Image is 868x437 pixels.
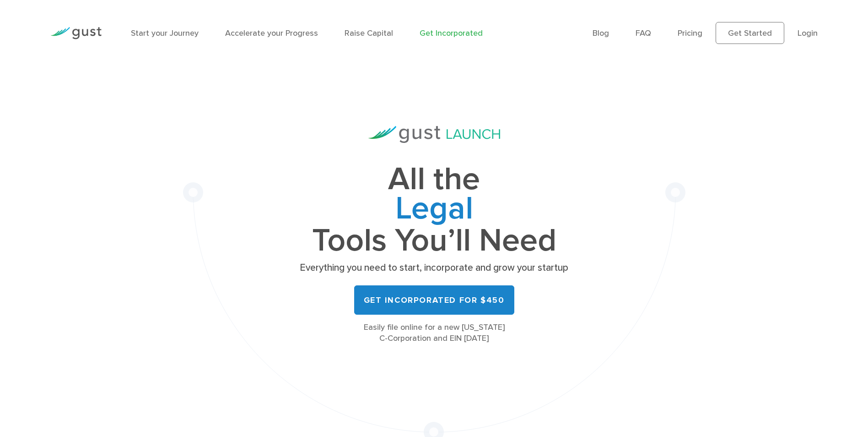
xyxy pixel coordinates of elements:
a: Get Incorporated for $450 [354,285,514,315]
span: Legal [297,194,571,226]
a: Get Incorporated [420,28,483,38]
a: Blog [593,28,609,38]
a: Accelerate your Progress [225,28,318,38]
img: Gust Launch Logo [368,126,500,143]
a: Start your Journey [131,28,199,38]
p: Everything you need to start, incorporate and grow your startup [297,262,571,274]
a: FAQ [636,28,651,38]
div: Easily file online for a new [US_STATE] C-Corporation and EIN [DATE] [297,322,571,344]
a: Raise Capital [345,28,393,38]
img: Gust Logo [50,27,102,39]
a: Pricing [678,28,702,38]
a: Get Started [716,22,784,44]
a: Login [798,28,818,38]
h1: All the Tools You’ll Need [297,165,571,255]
